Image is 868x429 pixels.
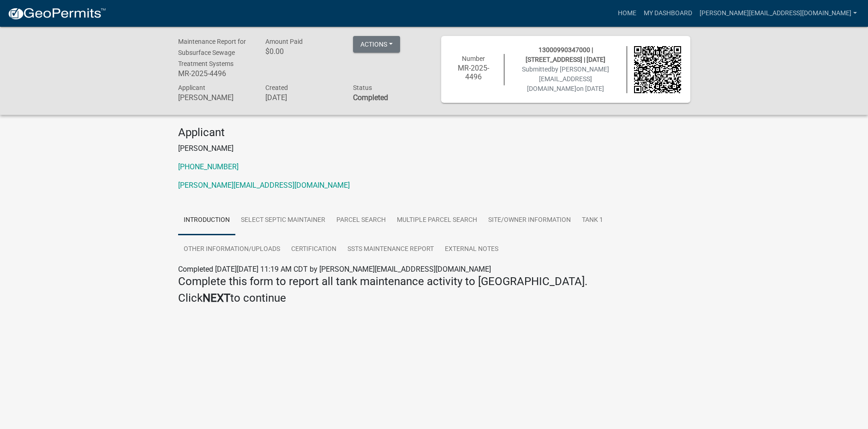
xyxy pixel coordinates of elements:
a: External Notes [439,235,504,264]
img: QR code [634,46,681,93]
h6: MR-2025-4496 [178,69,252,78]
span: Applicant [178,84,205,91]
h6: [PERSON_NAME] [178,93,252,102]
h6: $0.00 [265,47,339,56]
a: Parcel search [331,206,391,235]
a: Introduction [178,206,235,235]
h4: Applicant [178,126,690,139]
span: Status [353,84,372,91]
span: Maintenance Report for Subsurface Sewage Treatment Systems [178,38,246,67]
h6: MR-2025-4496 [450,64,497,81]
a: Certification [286,235,342,264]
span: Completed [DATE][DATE] 11:19 AM CDT by [PERSON_NAME][EMAIL_ADDRESS][DOMAIN_NAME] [178,265,491,274]
a: [PERSON_NAME][EMAIL_ADDRESS][DOMAIN_NAME] [178,181,350,190]
a: SSTS Maintenance Report [342,235,439,264]
p: [PERSON_NAME] [178,143,690,154]
a: Other Information/Uploads [178,235,286,264]
strong: Completed [353,93,388,102]
a: My Dashboard [640,5,696,22]
span: by [PERSON_NAME][EMAIL_ADDRESS][DOMAIN_NAME] [527,66,609,92]
span: Number [462,55,485,62]
h4: Complete this form to report all tank maintenance activity to [GEOGRAPHIC_DATA]. [178,275,690,288]
a: Tank 1 [576,206,609,235]
span: 13000990347000 | [STREET_ADDRESS] | [DATE] [526,46,605,63]
span: Created [265,84,288,91]
strong: NEXT [203,292,230,304]
button: Actions [353,36,400,53]
a: [PERSON_NAME][EMAIL_ADDRESS][DOMAIN_NAME] [696,5,861,22]
span: Submitted on [DATE] [522,66,609,92]
span: Amount Paid [265,38,303,45]
a: Select Septic Maintainer [235,206,331,235]
h6: [DATE] [265,93,339,102]
a: Multiple Parcel Search [391,206,483,235]
a: Home [614,5,640,22]
h4: Click to continue [178,292,690,305]
a: [PHONE_NUMBER] [178,162,239,171]
a: Site/Owner Information [483,206,576,235]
